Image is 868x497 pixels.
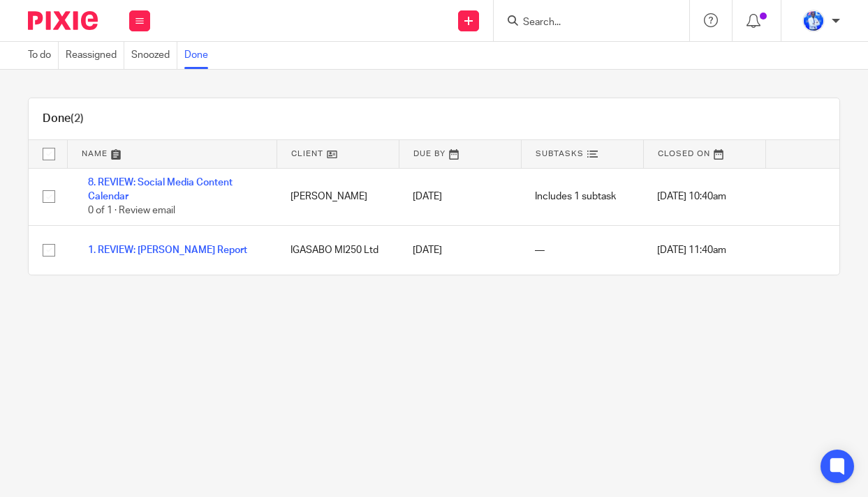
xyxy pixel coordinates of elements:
[536,150,584,158] span: Subtasks
[535,192,616,201] span: Includes 1 subtask
[643,225,765,275] td: [DATE] 11:40am
[88,178,233,201] a: 8. REVIEW: Social Media Content Calendar
[71,113,84,124] span: (2)
[131,42,177,69] a: Snoozed
[277,225,399,275] td: IGASABO MI250 Ltd
[66,42,124,69] a: Reassigned
[399,225,521,275] td: [DATE]
[28,42,59,69] a: To do
[643,168,765,225] td: [DATE] 10:40am
[184,42,215,69] a: Done
[399,168,521,225] td: [DATE]
[28,11,98,30] img: Pixie
[802,10,825,32] img: WhatsApp%20Image%202022-01-17%20at%2010.26.43%20PM.jpeg
[43,112,84,126] h1: Done
[277,168,399,225] td: [PERSON_NAME]
[88,206,175,215] span: 0 of 1 · Review email
[521,225,643,275] td: —
[522,17,647,29] input: Search
[88,245,247,255] a: 1. REVIEW: [PERSON_NAME] Report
